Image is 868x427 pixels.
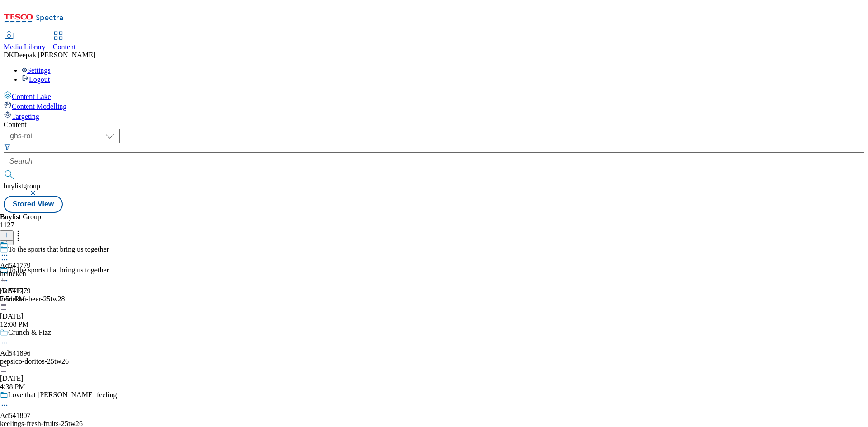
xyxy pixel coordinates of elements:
span: Targeting [12,113,39,120]
button: Stored View [4,196,63,213]
a: Media Library [4,32,46,51]
div: Content [4,121,864,129]
span: Content [53,43,76,51]
div: Love that [PERSON_NAME] feeling [8,391,117,399]
span: Deepak [PERSON_NAME] [14,51,95,59]
a: Content Lake [4,91,864,101]
a: Content [53,32,76,51]
a: Targeting [4,111,864,121]
a: Logout [22,75,50,83]
div: To the sports that bring us together [8,245,109,253]
span: DK [4,51,14,59]
svg: Search Filters [4,143,11,150]
span: Content Modelling [12,103,66,110]
div: Crunch & Fizz [8,328,51,337]
span: Content Lake [12,93,51,100]
span: buylistgroup [4,182,40,190]
a: Content Modelling [4,101,864,111]
div: To the sports that bring us together [8,266,109,274]
input: Search [4,152,864,170]
a: Settings [22,66,51,74]
span: Media Library [4,43,46,51]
